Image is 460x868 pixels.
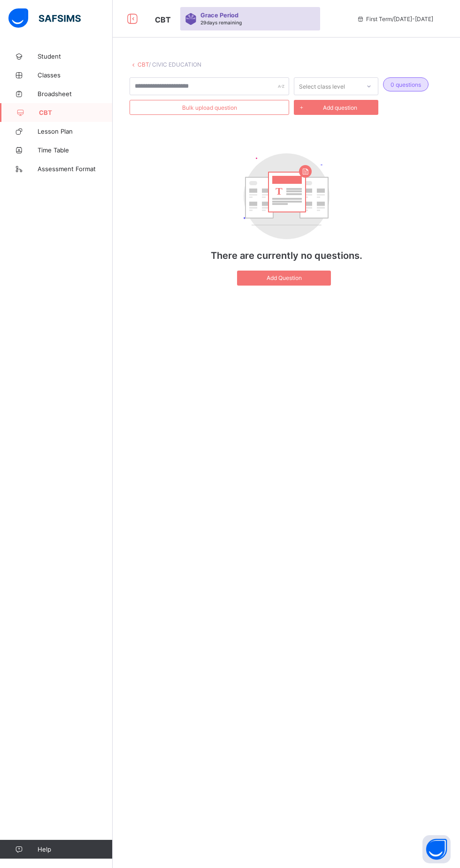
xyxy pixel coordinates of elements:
tspan: T [275,185,282,197]
span: Grace Period [200,12,238,19]
span: Lesson Plan [38,128,113,135]
span: Add question [323,104,357,111]
span: Student [38,53,113,60]
span: Classes [38,71,113,79]
p: There are currently no questions. [192,250,380,261]
span: Help [38,845,112,853]
span: CBT [155,15,171,24]
span: 0 questions [391,81,421,88]
div: There are currently no questions. [192,144,380,295]
span: Add Question [244,274,324,281]
img: safsims [8,8,81,28]
span: Assessment Format [38,165,113,173]
button: Open asap [422,835,451,863]
span: 29 days remaining [200,20,242,25]
span: / CIVIC EDUCATION [149,61,201,68]
img: sticker-purple.71386a28dfed39d6af7621340158ba97.svg [185,13,197,25]
div: Select class level [299,77,345,95]
span: Bulk upload question [182,104,237,111]
span: Broadsheet [38,90,113,98]
span: CBT [39,109,113,116]
span: session/term information [357,15,433,23]
a: CBT [138,61,149,68]
span: Time Table [38,146,113,154]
